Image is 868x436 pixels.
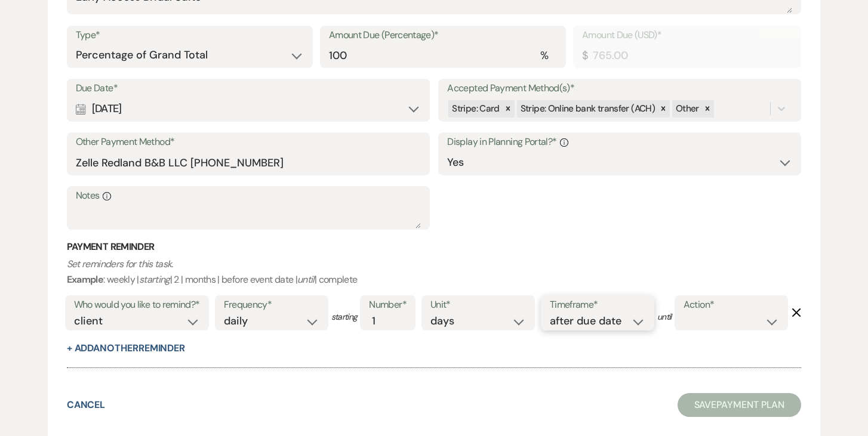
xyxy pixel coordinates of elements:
[676,103,699,115] span: Other
[521,103,655,115] span: Stripe: Online bank transfer (ACH)
[67,258,173,270] i: Set reminders for this task.
[540,48,548,64] div: %
[76,97,421,120] div: [DATE]
[684,296,779,314] label: Action*
[582,48,587,64] div: $
[331,311,358,323] span: starting
[67,344,185,353] button: + AddAnotherReminder
[452,103,499,115] span: Stripe: Card
[76,27,304,44] label: Type*
[447,134,792,151] label: Display in Planning Portal?*
[76,80,421,97] label: Due Date*
[369,296,407,314] label: Number*
[67,400,106,410] button: Cancel
[67,256,802,287] p: : weekly | | 2 | months | before event date | | complete
[329,27,557,44] label: Amount Due (Percentage)*
[657,311,672,323] span: until
[74,296,200,314] label: Who would you like to remind?*
[678,393,802,417] button: SavePayment Plan
[447,80,792,97] label: Accepted Payment Method(s)*
[139,273,170,286] i: starting
[67,240,802,253] h3: Payment Reminder
[76,134,421,151] label: Other Payment Method*
[430,296,526,314] label: Unit*
[550,296,645,314] label: Timeframe*
[76,187,421,205] label: Notes
[67,273,104,286] b: Example
[224,296,319,314] label: Frequency*
[297,273,315,286] i: until
[582,27,792,44] label: Amount Due (USD)*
